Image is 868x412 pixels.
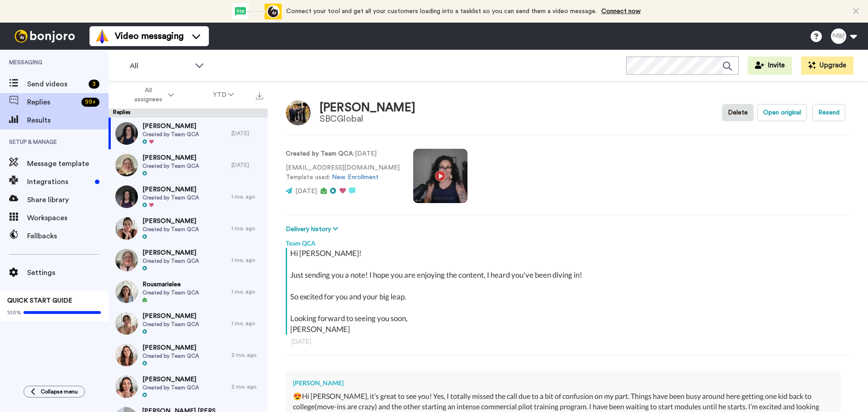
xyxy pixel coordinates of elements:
[108,109,268,118] div: Replies
[290,248,848,335] div: Hi [PERSON_NAME]! Just sending you a note! I hope you are enjoying the content, I heard you've be...
[291,337,844,346] div: [DATE]
[115,312,138,335] img: 03beced3-5ac1-498c-b211-006333664032-thumb.jpg
[142,321,199,328] span: Created by Team QCA
[108,181,268,213] a: [PERSON_NAME]Created by Team QCA1 mo. ago
[24,386,85,398] button: Collapse menu
[142,384,199,391] span: Created by Team QCA
[142,162,199,170] span: Created by Team QCA
[142,217,199,226] span: [PERSON_NAME]
[108,149,268,181] a: [PERSON_NAME]Created by Team QCA[DATE]
[108,308,268,339] a: [PERSON_NAME]Created by Team QCA1 mo. ago
[115,30,184,43] span: Video messaging
[130,86,166,104] span: All assignees
[108,213,268,244] a: [PERSON_NAME]Created by Team QCA1 mo. ago
[27,267,108,278] span: Settings
[115,249,138,271] img: 844e8b6d-e4c3-4e26-9598-093f8fcf2122-thumb.jpg
[108,339,268,371] a: [PERSON_NAME]Created by Team QCA2 mo. ago
[27,194,108,205] span: Share library
[812,104,845,121] button: Resend
[231,320,263,327] div: 1 mo. ago
[27,115,108,126] span: Results
[231,130,263,137] div: [DATE]
[142,122,199,131] span: [PERSON_NAME]
[115,217,138,240] img: 792400da-58ba-4442-8d63-efda9c45116f-thumb.jpg
[142,185,199,194] span: [PERSON_NAME]
[293,379,834,388] div: [PERSON_NAME]
[142,352,199,360] span: Created by Team QCA
[757,104,807,121] button: Open original
[7,309,21,316] span: 100%
[115,344,138,366] img: d698f547-17d3-456f-8cda-5a1077c63d21-thumb.jpg
[27,79,85,90] span: Send videos
[115,154,138,176] img: 9fa1040b-45d7-4293-8f5d-702a1c0af053-thumb.jpg
[115,122,138,145] img: 865bb207-6efa-4e33-b0ed-347afdd1d52c-thumb.jpg
[320,114,415,124] div: SBCGlobal
[231,225,263,232] div: 1 mo. ago
[27,213,108,223] span: Workspaces
[41,388,78,395] span: Collapse menu
[142,257,199,265] span: Created by Team QCA
[286,234,850,248] div: Team QCA
[115,280,138,303] img: b962b962-a46d-4490-b361-99ce93977d59-thumb.jpg
[231,193,263,200] div: 1 mo. ago
[81,98,99,107] div: 99 +
[801,57,854,75] button: Upgrade
[231,383,263,390] div: 2 mo. ago
[231,288,263,295] div: 1 mo. ago
[295,188,317,194] span: [DATE]
[115,375,138,398] img: 0e16e4fb-aa00-4321-838b-e7c57e050c1f-thumb.jpg
[130,61,190,71] span: All
[115,185,138,208] img: c61698e8-ebe4-46e2-9efd-58e84228a016-thumb.jpg
[27,97,78,108] span: Replies
[27,158,108,169] span: Message template
[748,57,792,75] button: Invite
[108,118,268,149] a: [PERSON_NAME]Created by Team QCA[DATE]
[142,194,199,201] span: Created by Team QCA
[110,82,193,108] button: All assignees
[108,371,268,403] a: [PERSON_NAME]Created by Team QCA2 mo. ago
[286,149,400,159] p: : [DATE]
[253,88,266,102] button: Export all results that match these filters now.
[332,174,378,180] a: New Enrollment
[108,244,268,276] a: [PERSON_NAME]Created by Team QCA1 mo. ago
[286,100,311,125] img: Image of Shana Gooden
[286,163,400,182] p: [EMAIL_ADDRESS][DOMAIN_NAME] Template used:
[286,151,354,157] strong: Created by Team QCA
[232,4,282,19] div: animation
[142,312,199,321] span: [PERSON_NAME]
[722,104,754,121] button: Delete
[231,351,263,359] div: 2 mo. ago
[7,298,72,304] span: QUICK START GUIDE
[231,161,263,169] div: [DATE]
[27,231,108,242] span: Fallbacks
[142,375,199,384] span: [PERSON_NAME]
[142,226,199,233] span: Created by Team QCA
[142,131,199,138] span: Created by Team QCA
[231,256,263,264] div: 1 mo. ago
[320,101,415,114] div: [PERSON_NAME]
[142,153,199,162] span: [PERSON_NAME]
[142,248,199,257] span: [PERSON_NAME]
[142,289,199,296] span: Created by Team QCA
[256,92,263,99] img: export.svg
[108,276,268,308] a: RousmarieleeCreated by Team QCA1 mo. ago
[142,280,199,289] span: Rousmarielee
[27,176,91,187] span: Integrations
[142,343,199,352] span: [PERSON_NAME]
[11,30,79,43] img: bj-logo-header-white.svg
[95,29,109,43] img: vm-color.svg
[89,80,99,89] div: 3
[601,8,641,14] a: Connect now
[286,8,597,14] span: Connect your tool and get all your customers loading into a tasklist so you can send them a video...
[286,224,341,234] button: Delivery history
[193,87,254,103] button: YTD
